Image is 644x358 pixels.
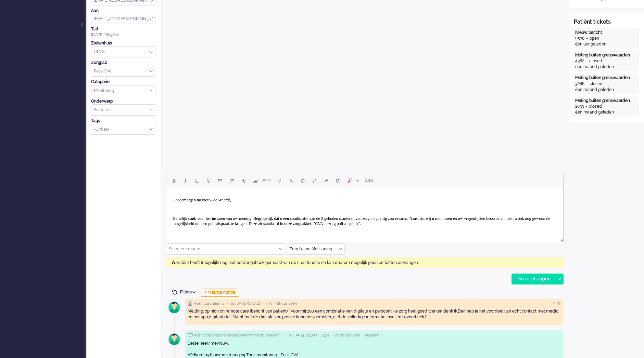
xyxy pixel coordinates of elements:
[191,175,203,186] button: Underline
[6,10,391,15] p: Goedemorgen mevrouw de Waardt,
[343,175,362,186] button: AI
[285,333,317,338] span: • Tijd [DATE] 15:43:53
[332,333,360,338] span: • Status gesloten
[363,333,379,338] span: • uitgaand
[308,175,320,186] button: Fullscreen
[557,236,563,242] div: Resize
[188,308,561,320] div: Melding: opinion on remote care (bericht van patiënt). "Voor mij zou een combinatie van digitale ...
[274,175,285,186] button: Emoticons
[365,178,373,183] span: 498
[575,104,584,109] div: 2833
[91,8,155,14] div: Aan
[575,36,584,41] div: 9536
[91,40,155,46] div: Ziekenhuis
[91,79,155,85] div: Categorie
[166,187,563,236] iframe: Rich Text Area
[297,175,308,186] button: Delay message
[575,52,637,58] div: Meting buiten grenswaarden
[589,58,602,64] div: closed
[575,64,637,70] div: één maand geleden
[168,175,179,186] button: Bold
[203,175,214,186] button: Strikethrough
[575,58,584,64] div: 4362
[214,175,226,186] button: Bullet list
[575,30,637,36] div: Nieuw bericht
[188,333,193,337] img: ic_chat_grey.svg
[166,299,183,316] img: avatar
[180,290,198,294] span: Filters
[362,175,376,186] button: 498
[320,175,332,186] button: Clear formatting
[584,36,590,41] div: -
[575,87,637,93] div: één maand geleden
[249,175,261,186] button: Insert/edit image
[166,331,183,348] img: avatar
[227,301,260,306] span: • Tijd [DATE] 08:58:12
[285,175,297,186] button: Add attachment
[91,26,155,32] div: Tijd
[575,109,637,115] div: één maand geleden
[512,274,555,284] div: Stuur als open
[3,3,394,93] body: Rich Text Area. Press ALT-0 for help.
[332,175,343,186] button: Reset content
[194,301,224,306] span: Agent lusciialarms
[226,175,238,186] button: Numbered list
[201,289,239,297] div: + Nieuwe notitie
[179,175,191,186] button: Italic
[275,301,297,306] span: • Status open
[91,118,155,124] div: Tags
[262,301,272,306] span: • 9536
[575,41,637,47] div: één uur geleden
[166,257,564,268] div: Patiënt heeft (mogelijk) nog niet eerder gebruik gemaakt van de chat functie en kan daarom mogeli...
[194,333,282,338] span: Agent zbjcareprofessionalsteamomnideskchatagent •
[589,104,602,109] div: closed
[91,26,155,38] div: [DATE] 08:58:12
[238,175,249,186] button: Insert/edit link
[575,75,637,81] div: Meting buiten grenswaarden
[590,81,603,87] div: closed
[319,333,329,338] span: • 4362
[590,36,599,41] div: open
[584,58,589,64] div: -
[575,98,637,104] div: Meting buiten grenswaarden
[188,301,192,306] img: ic_note_grey.svg
[575,81,584,87] div: 3088
[584,104,589,109] div: -
[261,175,274,186] button: Table
[91,98,155,104] div: Onderwerp
[584,81,590,87] div: -
[6,29,391,39] p: Hartelijk dank voor het insturen van uw mening. Begrijpelijk dat u een combinatie van de 2 gebode...
[91,124,155,135] div: Select Tags
[574,18,639,26] div: Patiënt tickets
[91,60,155,66] div: Zorgpad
